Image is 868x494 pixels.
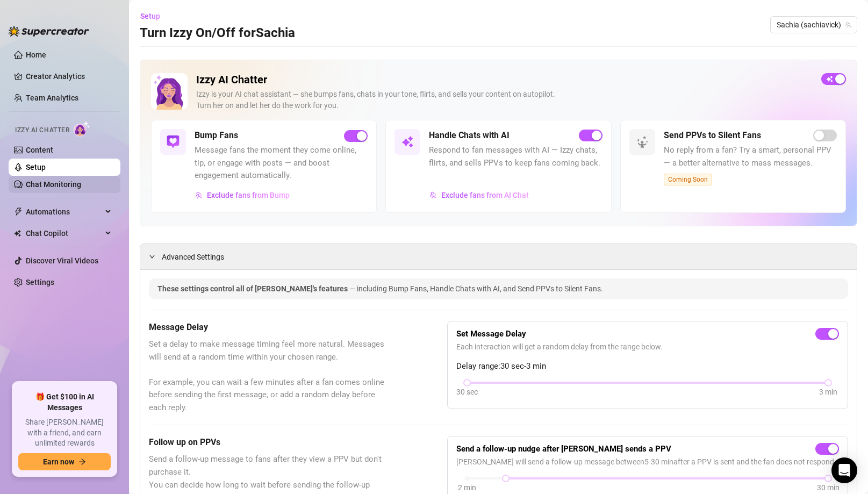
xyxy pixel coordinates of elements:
h3: Turn Izzy On/Off for Sachia [140,25,295,42]
span: Earn now [43,457,74,466]
span: Exclude fans from Bump [207,191,290,199]
h2: Izzy AI Chatter [196,73,813,87]
img: AI Chatter [74,121,90,137]
button: Setup [140,8,169,25]
h5: Follow up on PPVs [149,436,393,449]
img: svg%3e [636,135,649,148]
img: logo-BBDzfeDw.svg [9,26,89,37]
a: Settings [26,278,54,287]
span: — including Bump Fans, Handle Chats with AI, and Send PPVs to Silent Fans. [349,284,603,293]
span: thunderbolt [14,207,23,216]
button: Exclude fans from AI Chat [429,187,529,204]
img: svg%3e [401,135,414,148]
div: 3 min [819,386,837,398]
span: expanded [149,253,155,260]
button: Earn nowarrow-right [18,453,111,470]
a: Team Analytics [26,94,78,102]
span: [PERSON_NAME] will send a follow-up message between 5 - 30 min after a PPV is sent and the fan do... [456,456,839,468]
h5: Handle Chats with AI [429,129,510,142]
h5: Send PPVs to Silent Fans [664,129,761,142]
div: 2 min [458,482,476,493]
a: Setup [26,163,46,171]
span: Automations [26,203,102,220]
img: Chat Copilot [14,230,21,237]
span: Coming Soon [664,174,712,185]
strong: Set Message Delay [456,329,526,339]
img: Izzy AI Chatter [151,73,188,110]
span: Share [PERSON_NAME] with a friend, and earn unlimited rewards [18,417,111,449]
span: team [845,22,851,28]
span: Izzy AI Chatter [15,125,69,135]
span: arrow-right [78,458,86,466]
span: Exclude fans from AI Chat [441,191,529,199]
a: Content [26,146,53,154]
div: Open Intercom Messenger [831,457,857,483]
div: expanded [149,250,162,262]
span: These settings control all of [PERSON_NAME]'s features [157,284,349,293]
strong: Send a follow-up nudge after [PERSON_NAME] sends a PPV [456,444,671,454]
span: Setup [140,12,160,20]
div: 30 sec [456,386,478,398]
span: Delay range: 30 sec - 3 min [456,360,839,373]
a: Home [26,51,46,59]
div: Izzy is your AI chat assistant — she bumps fans, chats in your tone, flirts, and sells your conte... [196,89,813,111]
span: Message fans the moment they come online, tip, or engage with posts — and boost engagement automa... [195,144,368,182]
a: Creator Analytics [26,68,112,85]
h5: Bump Fans [195,129,238,142]
button: Exclude fans from Bump [195,187,290,204]
span: Advanced Settings [162,251,224,263]
span: 🎁 Get $100 in AI Messages [18,392,111,413]
span: Each interaction will get a random delay from the range below. [456,341,839,353]
div: 30 min [817,482,840,493]
img: svg%3e [429,191,437,199]
span: Respond to fan messages with AI — Izzy chats, flirts, and sells PPVs to keep fans coming back. [429,144,602,169]
h5: Message Delay [149,321,393,334]
span: Sachia (sachiavick) [777,17,851,33]
a: Chat Monitoring [26,180,81,189]
span: Chat Copilot [26,225,102,242]
img: svg%3e [167,135,180,148]
span: Set a delay to make message timing feel more natural. Messages will send at a random time within ... [149,338,393,414]
a: Discover Viral Videos [26,256,98,265]
span: No reply from a fan? Try a smart, personal PPV — a better alternative to mass messages. [664,144,837,169]
img: svg%3e [195,191,203,199]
